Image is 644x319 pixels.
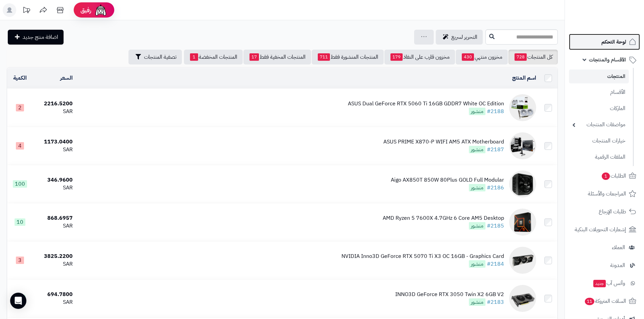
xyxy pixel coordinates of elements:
div: SAR [36,146,73,154]
a: المراجعات والأسئلة [569,186,640,202]
a: وآتس آبجديد [569,275,640,291]
div: SAR [36,298,73,306]
a: المنتجات المخفية فقط17 [243,50,311,64]
span: 728 [515,53,527,61]
button: تصفية المنتجات [128,50,182,64]
a: اضافة منتج جديد [8,30,64,45]
a: المنتجات المنشورة فقط711 [312,50,384,64]
img: ASUS Dual GeForce RTX 5060 Ti 16GB GDDR7 White OC Edition [509,94,536,121]
div: ASUS Dual GeForce RTX 5060 Ti 16GB GDDR7 White OC Edition [348,100,504,108]
a: الملفات الرقمية [569,150,629,164]
a: #2183 [487,298,504,306]
img: INNO3D GeForce RTX 3050 Twin X2 6GB V2 [509,285,536,312]
img: AMD Ryzen 5 7600X 4.7GHz 6 Core AM5 Desktop [509,209,536,236]
div: NVIDIA Inno3D GeForce RTX 5070 Ti X3 OC 16GB - Graphics Card [341,252,504,260]
span: المراجعات والأسئلة [588,189,626,198]
span: 1 [190,53,198,61]
span: 100 [13,180,27,188]
div: 3825.2200 [36,252,73,260]
img: NVIDIA Inno3D GeForce RTX 5070 Ti X3 OC 16GB - Graphics Card [509,247,536,274]
div: INNO3D GeForce RTX 3050 Twin X2 6GB V2 [395,291,504,298]
span: منشور [469,108,485,115]
a: المنتجات [569,70,629,83]
a: مخزون قارب على النفاذ179 [384,50,455,64]
a: كل المنتجات728 [508,50,558,64]
a: #2186 [487,184,504,192]
img: ai-face.png [94,3,108,17]
span: منشور [469,260,485,268]
span: طلبات الإرجاع [599,207,626,216]
span: رفيق [80,6,91,14]
img: ASUS PRIME X870-P WIFI AM5 ATX Motherboard [509,132,536,159]
div: 2216.5200 [36,100,73,108]
span: 17 [249,53,259,61]
span: 3 [16,257,24,264]
span: 2 [16,104,24,111]
img: Aigo AX850T 850W 80Plus GOLD Full Modular [509,170,536,197]
span: 10 [15,218,25,226]
img: logo-2.png [598,5,638,19]
div: Aigo AX850T 850W 80Plus GOLD Full Modular [391,176,504,184]
span: منشور [469,298,485,306]
a: #2185 [487,222,504,230]
div: 868.6957 [36,214,73,222]
a: المدونة [569,257,640,273]
span: 1 [601,172,610,180]
a: الماركات [569,101,629,116]
div: SAR [36,260,73,268]
span: 179 [390,53,403,61]
div: Open Intercom Messenger [10,293,26,309]
div: SAR [36,222,73,230]
span: اضافة منتج جديد [23,33,58,41]
a: اسم المنتج [512,74,536,82]
span: وآتس آب [593,278,625,288]
a: مخزون منتهي430 [456,50,508,64]
span: التحرير لسريع [451,33,477,41]
a: تحديثات المنصة [18,3,35,19]
a: الأقسام [569,85,629,100]
span: منشور [469,146,485,153]
span: لوحة التحكم [601,37,626,47]
a: العملاء [569,239,640,256]
div: 694.7800 [36,291,73,298]
a: السلات المتروكة11 [569,293,640,309]
a: #2187 [487,145,504,154]
span: الأقسام والمنتجات [589,55,626,64]
div: 346.9600 [36,176,73,184]
div: AMD Ryzen 5 7600X 4.7GHz 6 Core AM5 Desktop [383,214,504,222]
a: #2184 [487,260,504,268]
span: السلات المتروكة [584,296,626,306]
a: #2188 [487,107,504,115]
span: 11 [585,297,595,305]
span: المدونة [610,261,625,270]
div: 1173.0400 [36,138,73,146]
span: منشور [469,184,485,191]
span: 430 [462,53,474,61]
span: 4 [16,142,24,150]
a: السعر [60,74,73,82]
div: SAR [36,108,73,115]
div: ASUS PRIME X870-P WIFI AM5 ATX Motherboard [383,138,504,146]
span: العملاء [612,243,625,252]
a: طلبات الإرجاع [569,204,640,220]
a: لوحة التحكم [569,34,640,50]
a: التحرير لسريع [436,30,483,45]
span: الطلبات [601,171,626,181]
div: SAR [36,184,73,192]
a: إشعارات التحويلات البنكية [569,221,640,238]
span: تصفية المنتجات [144,53,176,61]
span: 711 [318,53,330,61]
a: المنتجات المخفضة1 [184,50,243,64]
span: منشور [469,222,485,230]
a: الكمية [13,74,27,82]
span: إشعارات التحويلات البنكية [575,225,626,234]
a: مواصفات المنتجات [569,117,629,132]
a: خيارات المنتجات [569,134,629,148]
span: جديد [593,280,606,287]
a: الطلبات1 [569,168,640,184]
